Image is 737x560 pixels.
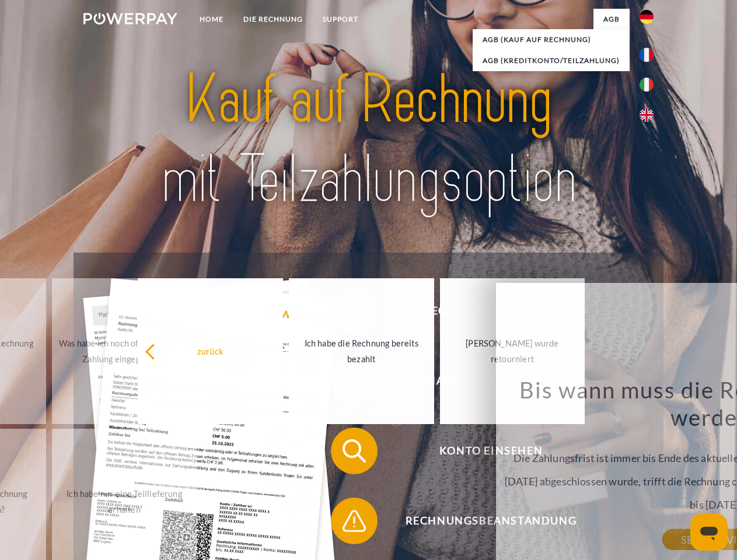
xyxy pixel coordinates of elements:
a: Home [190,9,233,30]
div: Ich habe die Rechnung bereits bezahlt [296,335,427,367]
img: fr [640,48,654,62]
a: SUPPORT [313,9,368,30]
img: logo-powerpay-white.svg [83,13,177,24]
div: [PERSON_NAME] wurde retourniert [447,335,578,367]
div: Was habe ich noch offen, ist meine Zahlung eingegangen? [59,335,190,367]
img: de [640,10,654,24]
button: Konto einsehen [331,428,634,474]
img: qb_search.svg [340,436,369,466]
iframe: Schaltfläche zum Öffnen des Messaging-Fensters [690,513,728,551]
a: AGB (Kauf auf Rechnung) [473,29,630,50]
button: Rechnungsbeanstandung [331,498,634,544]
div: Ich habe nur eine Teillieferung erhalten [59,486,190,517]
a: AGB (Kreditkonto/Teilzahlung) [473,50,630,71]
img: title-powerpay_de.svg [111,56,626,223]
img: it [640,78,654,92]
img: qb_warning.svg [340,506,369,535]
a: agb [593,9,630,30]
div: zurück [145,343,276,359]
img: en [640,108,654,122]
a: Was habe ich noch offen, ist meine Zahlung eingegangen? [52,278,197,424]
a: DIE RECHNUNG [233,9,313,30]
